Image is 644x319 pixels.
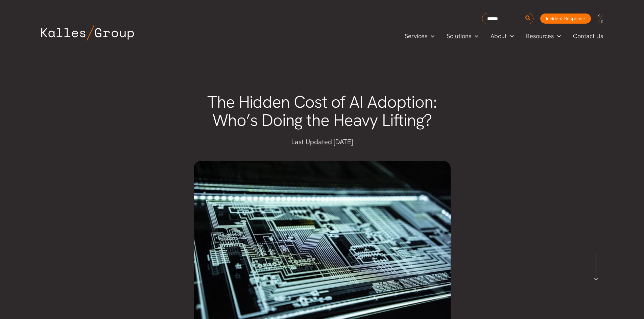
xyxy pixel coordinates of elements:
span: The Hidden Cost of AI Adoption: Who’s Doing the Heavy Lifting? [207,91,437,131]
span: About [491,31,507,41]
span: Menu Toggle [554,31,561,41]
a: ServicesMenu Toggle [399,31,440,41]
span: Resources [526,31,554,41]
a: ResourcesMenu Toggle [520,31,567,41]
a: Contact Us [567,31,610,41]
nav: Primary Site Navigation [399,30,610,42]
img: Kalles Group [41,25,134,41]
a: Incident Response [540,14,591,24]
button: Search [524,13,532,24]
span: Menu Toggle [471,31,478,41]
span: Services [405,31,427,41]
span: Solutions [447,31,471,41]
span: Contact Us [573,31,603,41]
span: Menu Toggle [427,31,434,41]
span: Menu Toggle [507,31,514,41]
a: AboutMenu Toggle [484,31,520,41]
span: Last Updated [DATE] [291,137,353,146]
a: SolutionsMenu Toggle [440,31,484,41]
